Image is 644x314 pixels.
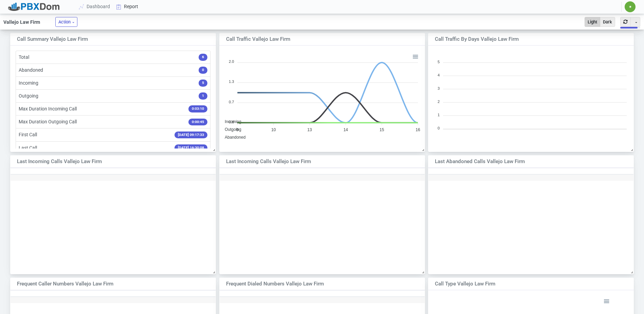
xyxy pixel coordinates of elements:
tspan: 15 [380,127,384,132]
div: Menu [412,53,418,58]
a: Report [113,0,142,13]
li: Incoming [16,76,210,90]
div: Last Incoming Calls Vallejo Law Firm [17,158,190,165]
span: 0 [199,67,207,74]
li: Abandoned [16,64,210,77]
li: Total [16,51,210,64]
span: Abandoned [225,135,245,140]
span: [DATE] 09:17:33 [174,132,207,139]
div: Last Incoming Calls Vallejo Law Firm [226,158,399,165]
div: Menu [603,297,609,303]
span: Outgoing [225,127,241,132]
div: Call Traffic by Days Vallejo Law Firm [435,35,608,43]
tspan: 10 [271,127,276,132]
span: ✷ [629,5,632,9]
tspan: 4 [438,73,440,77]
li: Last Call [16,141,210,155]
li: Max Duration Outgoing Call [16,115,210,128]
li: Outgoing [16,89,210,103]
tspan: 9 [236,127,239,132]
tspan: 5 [438,59,440,64]
tspan: 0.7 [229,100,234,104]
span: 6 [199,54,207,61]
tspan: 2.0 [229,59,234,64]
button: Action [55,17,77,27]
div: Frequent Caller Numbers Vallejo Law Firm [17,280,190,288]
tspan: 0.0 [229,120,234,124]
tspan: 1.3 [229,80,234,84]
tspan: 1 [438,113,440,117]
div: Call Traffic Vallejo Law Firm [226,35,399,43]
span: 0:00:45 [188,119,207,126]
span: [DATE] 16:30:08 [174,144,207,152]
span: 0:03:10 [188,105,207,112]
tspan: 13 [307,127,312,132]
span: Incoming [225,119,241,124]
button: Dark [600,17,615,27]
button: ✷ [624,1,636,13]
span: 5 [199,80,207,87]
a: Dashboard [76,0,113,13]
div: Last Abandoned Calls Vallejo Law Firm [435,158,608,165]
tspan: 0 [438,126,440,130]
tspan: 3 [438,86,440,90]
div: Call Summary Vallejo Law Firm [17,35,190,43]
tspan: 2 [438,99,440,103]
button: Light [585,17,600,27]
li: Max Duration Incoming Call [16,102,210,116]
div: Call Type Vallejo Law Firm [435,280,608,288]
div: Frequent Dialed Numbers Vallejo Law Firm [226,280,399,288]
span: 1 [199,92,207,100]
tspan: 14 [344,127,348,132]
tspan: 16 [416,127,420,132]
li: First Call [16,128,210,141]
